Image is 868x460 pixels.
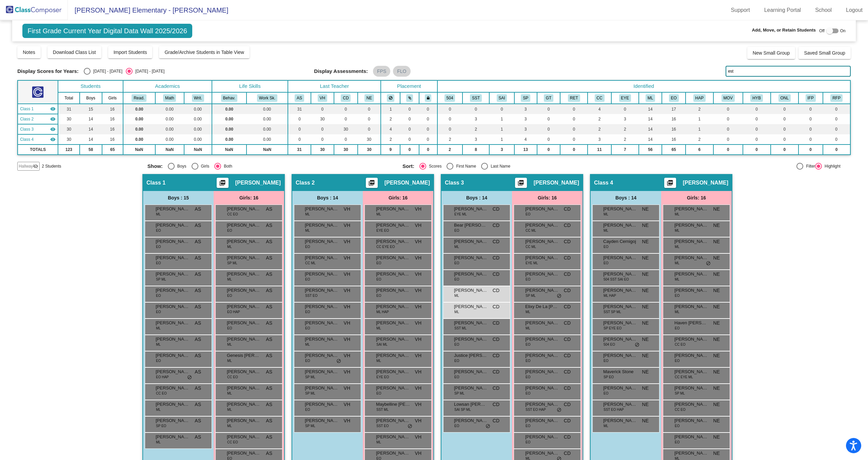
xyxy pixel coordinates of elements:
[514,92,537,104] th: Speech
[288,92,311,104] th: Ana Silva
[102,92,123,104] th: Girls
[358,134,381,145] td: 30
[544,94,553,102] button: GT
[334,145,358,155] td: 30
[521,94,530,102] button: SP
[537,114,560,124] td: 0
[568,94,580,102] button: RET
[381,124,400,134] td: 4
[123,114,155,124] td: 0.00
[400,92,419,104] th: Keep with students
[489,124,514,134] td: 1
[58,124,80,134] td: 30
[22,24,192,38] span: First Grade Current Year Digital Data Wall 2025/2026
[686,134,713,145] td: 2
[419,145,437,155] td: 0
[823,92,850,104] th: Reclassified Fluent English Proficient
[662,92,686,104] th: English Only, IFEP, LFEP
[214,191,284,205] div: Girls: 16
[798,114,823,124] td: 0
[591,191,661,205] div: Boys : 14
[358,92,381,104] th: Nancy Espana
[80,104,102,114] td: 15
[80,124,102,134] td: 14
[80,145,102,155] td: 58
[743,124,771,134] td: 0
[311,145,334,155] td: 30
[58,145,80,155] td: 123
[334,104,358,114] td: 0
[47,46,101,58] button: Download Class List
[18,104,58,114] td: Ana Silva - No Class Name
[80,114,102,124] td: 14
[713,134,743,145] td: 0
[400,145,419,155] td: 0
[18,145,58,155] td: TOTALS
[80,134,102,145] td: 14
[823,124,850,134] td: 0
[713,124,743,134] td: 0
[437,80,850,92] th: Identified
[662,124,686,134] td: 16
[639,114,662,124] td: 14
[823,145,850,155] td: 0
[58,104,80,114] td: 31
[50,106,56,112] mat-icon: visibility
[17,46,41,58] button: Notes
[437,145,462,155] td: 2
[804,50,845,56] span: Saved Small Group
[514,114,537,124] td: 3
[489,92,514,104] th: Specialized Academic Instruction
[18,134,58,145] td: Nancy Espana - No Class Name
[662,104,686,114] td: 17
[164,50,244,55] span: Grade/Archive Students in Table View
[840,28,846,34] span: On
[437,114,462,124] td: 0
[683,179,728,186] span: [PERSON_NAME]
[743,104,771,114] td: 0
[20,136,34,142] span: Class 4
[462,114,490,124] td: 3
[588,124,611,134] td: 2
[426,163,441,169] div: Scores
[753,50,790,56] span: New Small Group
[288,114,311,124] td: 0
[726,5,755,16] a: Support
[402,163,652,170] mat-radio-group: Select an option
[147,163,163,169] span: Show:
[266,206,272,213] span: AS
[146,179,165,186] span: Class 1
[441,191,512,205] div: Boys : 14
[311,92,334,104] th: Viridiana Hernandez
[305,206,339,212] span: [PERSON_NAME]
[147,163,397,170] mat-radio-group: Select an option
[588,114,611,124] td: 2
[822,163,841,169] div: Highlight
[771,104,798,114] td: 0
[664,178,676,188] button: Print Students Details
[489,104,514,114] td: 0
[58,92,80,104] th: Total
[102,134,123,145] td: 16
[295,94,304,102] button: AS
[18,114,58,124] td: Viridiana Hernandez - No Class Name
[246,114,288,124] td: 0.00
[515,178,527,188] button: Print Students Details
[132,94,146,102] button: Read.
[311,134,334,145] td: 0
[175,163,186,169] div: Boys
[798,134,823,145] td: 0
[514,145,537,155] td: 13
[810,5,837,16] a: School
[58,80,123,92] th: Students
[218,179,226,189] mat-icon: picture_as_pdf
[288,134,311,145] td: 0
[470,94,482,102] button: SST
[419,124,437,134] td: 0
[639,92,662,104] th: Multilingual Learner (EL)
[102,124,123,134] td: 16
[462,124,490,134] td: 2
[123,145,155,155] td: NaN
[123,124,155,134] td: 0.00
[58,114,80,124] td: 30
